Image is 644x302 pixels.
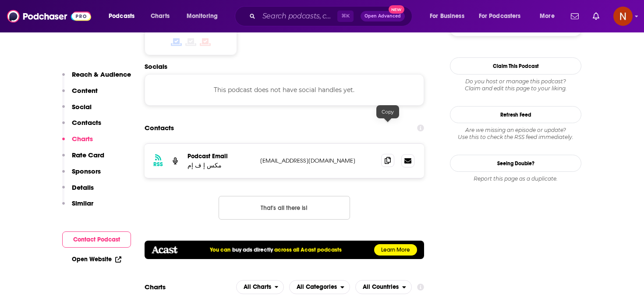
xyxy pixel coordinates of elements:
button: open menu [534,9,566,23]
button: open menu [424,9,475,23]
h3: RSS [153,161,163,168]
div: Report this page as a duplicate. [450,175,581,182]
button: Contact Podcast [62,231,131,248]
div: This podcast does not have social handles yet. [145,74,424,106]
button: Social [62,103,92,119]
a: Charts [145,9,175,23]
img: Podchaser - Follow, Share and Rate Podcasts [7,8,91,25]
span: For Podcasters [479,10,521,22]
a: Open Website [72,256,121,263]
div: Copy [376,105,399,118]
button: open menu [289,280,350,294]
p: Details [72,183,94,192]
span: All Countries [363,284,399,290]
p: Social [72,103,92,111]
p: Contacts [72,118,101,127]
button: Refresh Feed [450,106,581,123]
a: buy ads directly [232,246,273,253]
button: Contacts [62,118,101,135]
a: Show notifications dropdown [567,9,582,24]
button: open menu [473,9,534,23]
h2: Socials [145,62,424,71]
button: Reach & Audience [62,70,131,86]
p: Charts [72,135,93,143]
span: For Business [430,10,464,22]
p: Podcast Email [188,153,253,160]
button: Nothing here. [219,196,350,220]
span: Do you host or manage this podcast? [450,78,581,85]
button: Sponsors [62,167,101,183]
p: Content [72,86,98,95]
p: Sponsors [72,167,101,175]
p: Rate Card [72,151,104,159]
span: Monitoring [187,10,218,22]
span: Charts [151,10,170,22]
p: Reach & Audience [72,70,131,78]
div: Claim and edit this page to your liking. [450,78,581,92]
span: Logged in as AdelNBM [613,7,633,26]
span: More [540,10,555,22]
span: Open Advanced [364,14,401,18]
h5: You can across all Acast podcasts [210,246,341,253]
h2: Platforms [236,280,284,294]
button: open menu [180,9,229,23]
button: Show profile menu [613,7,633,26]
button: Similar [62,199,93,215]
a: Show notifications dropdown [589,9,603,24]
h2: Countries [355,280,412,294]
p: Similar [72,199,93,207]
button: Open AdvancedNew [361,11,405,21]
div: Are we missing an episode or update? Use this to check the RSS feed immediately. [450,127,581,141]
input: Search podcasts, credits, & more... [259,9,337,23]
h2: Charts [145,283,166,291]
button: Details [62,183,94,199]
span: All Categories [297,284,337,290]
h2: Categories [289,280,350,294]
span: All Charts [244,284,271,290]
button: open menu [103,9,146,23]
button: open menu [355,280,412,294]
a: Learn More [374,244,417,256]
button: Rate Card [62,151,104,167]
img: User Profile [613,7,633,26]
button: Content [62,86,98,103]
div: Search podcasts, credits, & more... [243,6,421,26]
p: مكس إ ف إم [188,162,253,169]
img: acastlogo [152,246,177,253]
button: open menu [236,280,284,294]
button: Charts [62,135,93,151]
span: Podcasts [109,10,134,22]
button: Claim This Podcast [450,57,581,75]
h2: Contacts [145,120,174,136]
p: [EMAIL_ADDRESS][DOMAIN_NAME] [260,157,374,164]
a: Seeing Double? [450,155,581,172]
span: ⌘ K [337,11,354,22]
span: New [389,5,404,14]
